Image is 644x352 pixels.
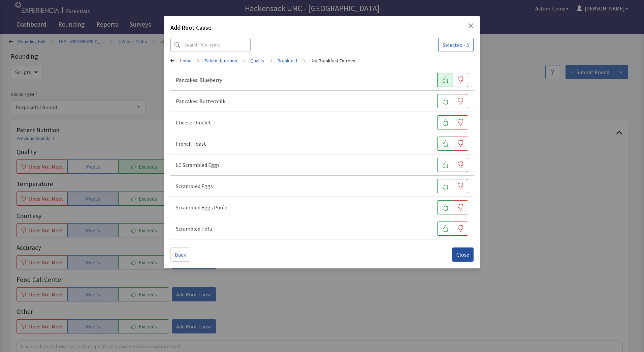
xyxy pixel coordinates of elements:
p: Pancakes: Blueberry [176,76,222,84]
button: Back [170,247,190,262]
button: Close [468,23,474,28]
h2: Add Root Cause [170,23,212,35]
span: > [270,54,272,67]
p: Scrambled Tofu [176,225,212,233]
p: French Toast [176,140,206,148]
span: > [197,54,199,67]
input: Search RCA Items [170,38,251,52]
span: Selected - 5 [443,41,469,49]
p: Scrambled Eggs Purée [176,203,227,211]
a: Patient Nutrition [205,57,237,64]
a: Hot Breakfast Entrées [311,57,355,64]
span: Back [175,251,186,259]
p: Scrambled Eggs [176,182,213,190]
a: Quality [250,57,264,64]
a: Breakfast [278,57,297,64]
a: Home [180,57,192,64]
p: LC Scrambled Eggs [176,161,220,169]
span: > [303,54,305,67]
span: > [243,54,245,67]
button: Close [452,247,474,262]
p: Pancakes: Buttermilk [176,97,225,105]
span: Close [456,251,469,259]
p: Cheese Omelet [176,118,211,126]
